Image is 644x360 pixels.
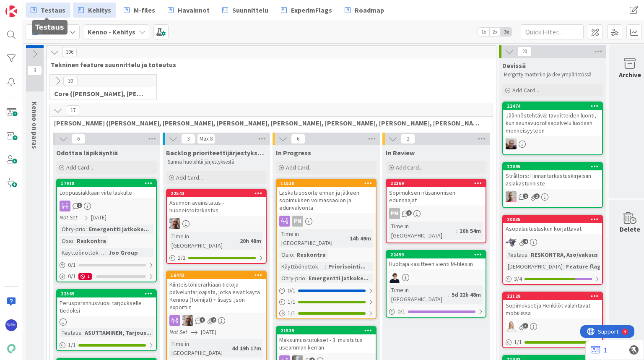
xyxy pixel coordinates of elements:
div: 16443 [171,272,266,278]
div: Priorisointi... [326,262,368,271]
span: Kehitys [88,5,111,15]
div: Jäännöstehtävä: tavoitteiden luonti, kun saunavuorolisäpalvelu luodaan menneisyyteen [503,110,602,136]
div: Strålfors: Hinnantarkastuskirjeisiin asiakastunniste [503,170,602,189]
span: 30 [63,76,78,86]
div: 22129Sopimukset ja Henkilöt valahtavat mobiilissa [503,292,602,318]
h5: Testaus [35,23,64,31]
div: RESKONTRA, Aso/vakuus [529,250,600,259]
div: Perusparannusvuosi tarjoukselle tiedoksi [57,297,156,316]
div: Archive [619,70,641,80]
span: Suunnittelu [232,5,268,15]
div: Huoltaja käsitteen vienti M-filesiin [387,258,486,269]
div: 1/1 [167,253,266,263]
img: VH [169,218,180,229]
div: Emergentti jatkoke... [87,224,151,234]
div: Time in [GEOGRAPHIC_DATA] [279,229,346,248]
div: 0/11 [57,271,156,282]
div: Emergentti jatkoke... [306,274,371,283]
span: 1 / 1 [514,338,522,347]
a: ExperimFlags [276,3,337,18]
p: Mergetty masteriin ja dev ympäristössä [504,71,601,78]
div: 22095 [507,164,602,170]
span: [DATE] [201,328,216,337]
span: 1 / 1 [68,341,76,350]
span: Havainnot [178,5,210,15]
span: : [563,262,564,271]
span: 1 [200,317,205,323]
div: 22129 [507,293,602,299]
span: 1 [406,210,412,216]
div: 11538 [280,180,376,186]
div: VH [167,315,266,326]
div: Loppuasiakkaan viite laskulle [57,187,156,198]
div: Ohry-prio [279,274,305,283]
div: Time in [GEOGRAPHIC_DATA] [169,232,236,250]
div: 22543 [167,190,266,197]
div: 22459 [387,251,486,258]
span: : [73,236,75,245]
div: 16h 54m [457,226,483,235]
div: 3/4 [503,274,602,284]
div: Testaus [60,328,81,337]
a: 17918Loppuasiakkaan viite laskulleNot Set[DATE]Ohry-prio:Emergentti jatkoke...Osio:ReskontraKäytt... [56,179,157,282]
a: 1 [591,345,607,355]
div: 1 [78,273,92,280]
span: In Review [386,149,415,157]
span: Add Card... [66,164,93,171]
div: MT [387,272,486,283]
div: JH [503,138,602,149]
div: 22459Huoltaja käsitteen vienti M-filesiin [387,251,486,269]
span: Add Card... [286,164,313,171]
span: 4 [523,239,528,244]
span: 1 [77,203,82,208]
div: HJ [503,191,602,202]
span: 3 [523,323,528,329]
div: 20835 [507,217,602,222]
b: Kenno - Kehitys [88,28,135,36]
div: Time in [GEOGRAPHIC_DATA] [389,222,456,240]
div: Sopimukset ja Henkilöt valahtavat mobiilissa [503,300,602,318]
div: Käyttöönottokriittisyys [279,262,325,271]
div: 21539 [277,327,376,334]
span: Add Card... [396,164,423,171]
span: 6 [71,134,86,144]
span: Core (Pasi, Jussi, JaakkoHä, Jyri, Leo, MikkoK, Väinö) [54,89,146,98]
div: 1/1 [503,337,602,347]
span: 6 [291,134,305,144]
div: PM [277,216,376,227]
div: 22129 [503,292,602,300]
span: 1 [534,193,540,199]
span: Backlog prioriteettijärjestyksessä (Halti) [166,149,267,157]
span: : [456,226,457,235]
span: 17 [66,105,80,115]
span: Devissä [502,61,526,70]
i: Not Set [60,214,78,221]
div: 22369 [390,180,486,186]
div: 1/1 [57,340,156,350]
a: M-files [119,3,160,18]
div: Ohry-prio [60,224,86,234]
span: 2 [523,193,528,199]
span: Halti (Sebastian, VilleH, Riikka, Antti, MikkoV, PetriH, PetriM) [54,119,482,127]
div: 11538Laskutusosoite ennen ja jälkeen sopimuksen voimassaolon ja edunvalvonta [277,180,376,213]
span: 2 [211,317,216,323]
div: LM [503,237,602,248]
a: Roadmap [340,3,389,18]
div: PM [387,208,486,219]
div: 0/1 [277,285,376,296]
div: 4d 19h 17m [230,344,263,353]
div: 22543 [171,190,266,196]
div: Testaus [506,250,527,259]
div: Laskutusosoite ennen ja jälkeen sopimuksen voimassaolon ja edunvalvonta [277,187,376,213]
img: LM [506,237,517,248]
div: 22569 [57,290,156,297]
div: 21539 [280,328,376,334]
i: Not Set [169,328,187,336]
span: Roadmap [355,5,384,15]
div: Max 8 [200,137,213,141]
div: Joo Group [106,248,140,257]
span: 0 / 1 [397,307,405,316]
a: 22569Perusparannusvuosi tarjoukselle tiedoksiTestaus:ASUTTAMINEN, Tarjous...1/1 [56,289,157,351]
span: Testaus [41,5,65,15]
span: ExperimFlags [291,5,332,15]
